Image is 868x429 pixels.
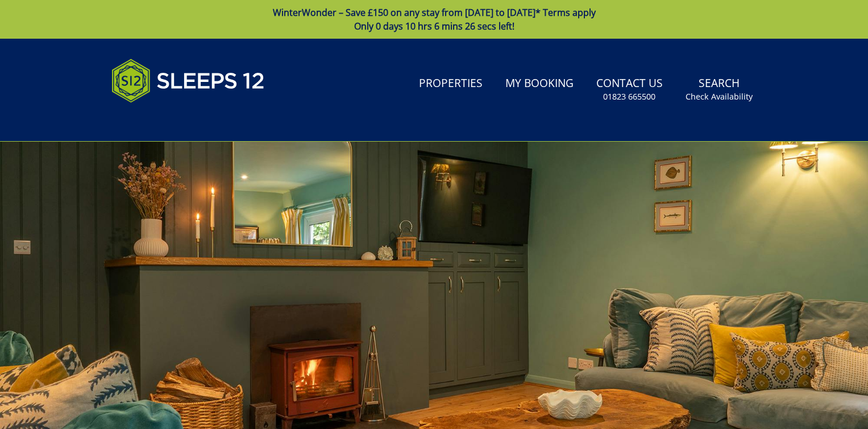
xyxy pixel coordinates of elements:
a: Contact Us01823 665500 [592,71,667,108]
iframe: Customer reviews powered by Trustpilot [106,116,225,126]
img: Sleeps 12 [111,52,265,109]
span: Only 0 days 10 hrs 6 mins 26 secs left! [354,20,514,32]
a: Properties [414,71,487,97]
a: My Booking [501,71,578,97]
small: Check Availability [686,91,753,102]
a: SearchCheck Availability [681,71,757,108]
small: 01823 665500 [603,91,655,102]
